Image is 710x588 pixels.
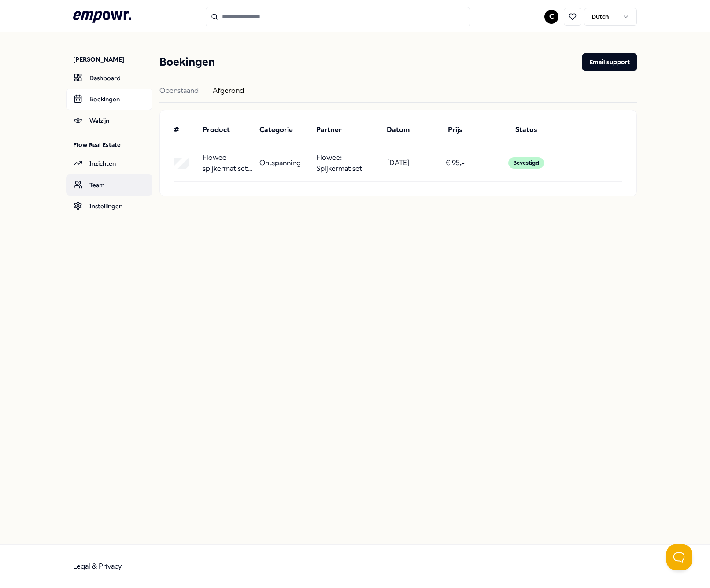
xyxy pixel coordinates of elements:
[544,10,558,24] button: C
[259,124,309,136] div: Categorie
[387,157,409,169] p: [DATE]
[508,157,544,169] div: Bevestigd
[203,124,252,136] div: Product
[66,67,152,89] a: Dashboard
[213,85,244,102] div: Afgerond
[159,85,199,102] div: Openstaand
[66,153,152,174] a: Inzichten
[666,544,692,570] iframe: Help Scout Beacon - Open
[487,124,566,136] div: Status
[259,157,301,169] p: Ontspanning
[430,124,480,136] div: Prijs
[445,157,465,169] p: € 95,-
[66,89,152,110] a: Boekingen
[316,124,366,136] div: Partner
[203,152,252,174] p: Flowee spijkermat set ECO Grijs-Zeegroen
[66,196,152,217] a: Instellingen
[73,562,122,570] a: Legal & Privacy
[73,55,152,64] p: [PERSON_NAME]
[66,110,152,131] a: Welzijn
[373,124,423,136] div: Datum
[73,141,152,149] p: Flow Real Estate
[66,174,152,196] a: Team
[316,152,366,174] p: Flowee: Spijkermat set
[174,124,196,136] div: #
[582,53,637,71] button: Email support
[206,7,470,26] input: Search for products, categories or subcategories
[159,53,215,71] h1: Boekingen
